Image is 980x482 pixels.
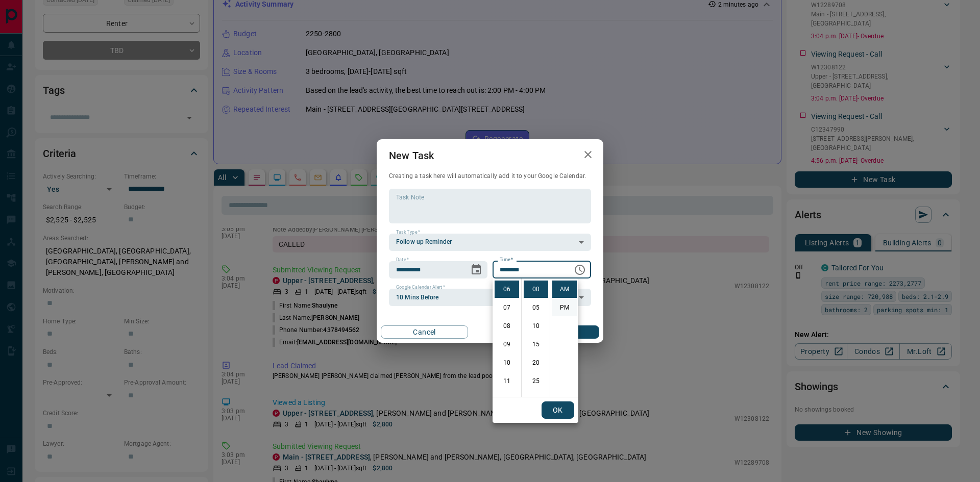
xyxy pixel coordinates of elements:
label: Date [396,257,409,263]
ul: Select hours [493,278,521,397]
button: Cancel [381,325,468,339]
div: Follow up Reminder [389,234,591,251]
button: OK [542,401,574,419]
label: Task Type [396,229,420,236]
li: 20 minutes [524,354,548,371]
p: Creating a task here will automatically add it to your Google Calendar. [389,172,591,181]
li: 10 minutes [524,317,548,335]
ul: Select meridiem [550,278,578,397]
li: PM [552,299,577,316]
li: 5 minutes [524,299,548,316]
li: 8 hours [495,317,519,335]
div: 10 Mins Before [389,289,591,306]
li: AM [552,281,577,298]
li: 7 hours [495,299,519,316]
ul: Select minutes [521,278,550,397]
li: 15 minutes [524,336,548,353]
li: 25 minutes [524,372,548,390]
h2: New Task [377,139,446,172]
label: Google Calendar Alert [396,284,445,291]
li: 11 hours [495,372,519,390]
li: 10 hours [495,354,519,371]
li: 9 hours [495,336,519,353]
button: Choose time, selected time is 6:00 AM [570,260,590,280]
li: 30 minutes [524,391,548,408]
li: 6 hours [495,281,519,298]
li: 0 minutes [524,281,548,298]
label: Time [500,257,513,263]
button: Choose date, selected date is Aug 30, 2025 [466,260,486,280]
